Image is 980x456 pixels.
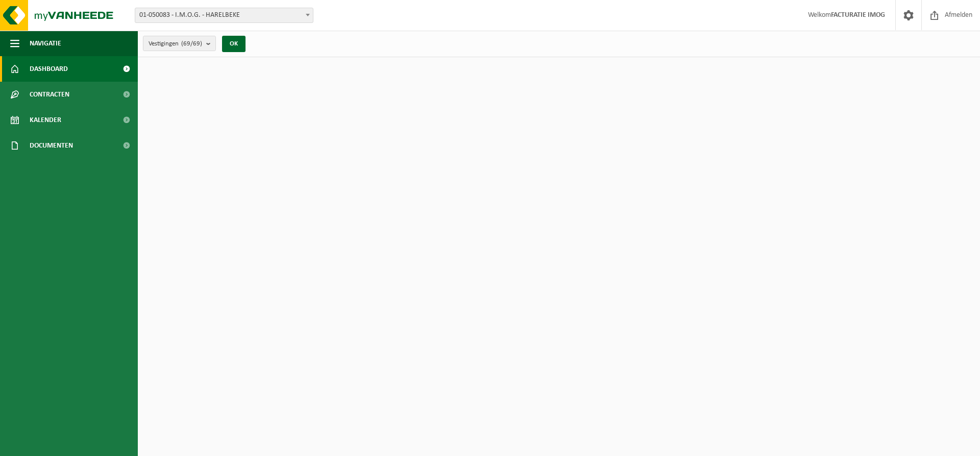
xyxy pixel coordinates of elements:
span: Contracten [30,82,69,107]
button: OK [222,36,246,52]
span: Kalender [30,107,61,133]
button: Vestigingen(69/69) [143,36,216,51]
span: Dashboard [30,56,68,82]
iframe: chat widget [5,434,170,456]
span: 01-050083 - I.M.O.G. - HARELBEKE [135,8,313,23]
span: Vestigingen [149,36,202,52]
span: Documenten [30,133,73,158]
strong: FACTURATIE IMOG [831,11,885,19]
span: Navigatie [30,31,61,56]
span: 01-050083 - I.M.O.G. - HARELBEKE [135,8,313,22]
count: (69/69) [181,40,202,47]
